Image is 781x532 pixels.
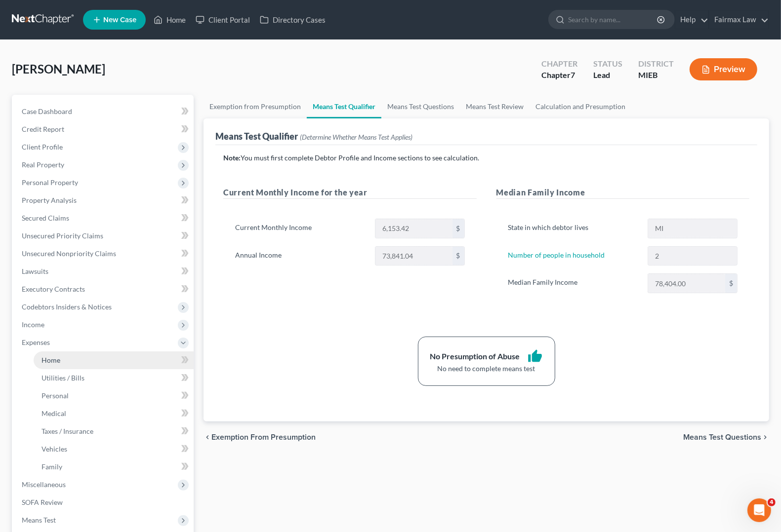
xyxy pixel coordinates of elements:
a: Executory Contracts [14,280,194,298]
a: Means Test Qualifier [307,95,381,118]
a: Lawsuits [14,263,194,280]
p: You must first complete Debtor Profile and Income sections to see calculation. [223,153,749,163]
i: thumb_up [528,349,543,364]
span: Personal [41,391,69,400]
span: Home [41,356,60,364]
div: District [638,58,674,70]
a: Taxes / Insurance [34,422,194,440]
div: $ [725,274,737,293]
a: Client Portal [191,11,255,29]
span: Personal Property [22,178,78,187]
iframe: Intercom live chat [747,498,771,522]
span: Real Property [22,160,64,169]
span: SOFA Review [22,498,63,506]
a: Property Analysis [14,191,194,209]
span: 4 [768,498,776,506]
a: Number of people in household [508,251,605,259]
a: Case Dashboard [14,103,194,120]
span: Codebtors Insiders & Notices [22,303,112,311]
span: Case Dashboard [22,107,72,115]
span: Executory Contracts [22,285,85,293]
input: Search by name... [568,10,658,29]
div: $ [452,219,464,238]
span: Means Test [22,516,56,524]
div: Lead [593,70,622,81]
span: Credit Report [22,125,64,133]
span: Exemption from Presumption [211,433,316,441]
span: Client Profile [22,143,63,151]
span: Secured Claims [22,214,69,222]
input: 0.00 [375,247,452,266]
span: Utilities / Bills [41,374,84,382]
i: chevron_left [204,433,211,441]
a: Personal [34,387,194,405]
a: SOFA Review [14,494,194,511]
span: 7 [571,70,575,79]
a: Exemption from Presumption [204,95,307,118]
span: Vehicles [41,445,67,453]
a: Help [675,11,708,29]
div: Chapter [541,70,577,81]
span: Lawsuits [22,267,48,275]
span: [PERSON_NAME] [12,62,105,76]
a: Calculation and Presumption [530,95,631,118]
input: -- [648,247,737,266]
a: Unsecured Priority Claims [14,227,194,245]
span: New Case [103,16,136,24]
label: Current Monthly Income [230,219,370,238]
h5: Current Monthly Income for the year [223,187,476,199]
a: Family [34,458,194,476]
input: 0.00 [648,274,725,293]
span: Income [22,320,44,329]
span: Unsecured Nonpriority Claims [22,249,116,258]
span: Medical [41,409,66,418]
span: Taxes / Insurance [41,427,93,435]
a: Unsecured Nonpriority Claims [14,245,194,263]
a: Directory Cases [255,11,330,29]
a: Secured Claims [14,209,194,227]
button: chevron_left Exemption from Presumption [204,433,316,441]
a: Medical [34,405,194,422]
label: Annual Income [230,246,370,266]
div: Means Test Qualifier [215,130,412,142]
a: Means Test Review [460,95,530,118]
i: chevron_right [761,433,769,441]
div: Status [593,58,622,70]
strong: Note: [223,153,241,162]
span: (Determine Whether Means Test Applies) [300,133,412,141]
div: MIEB [638,70,674,81]
span: Family [41,462,62,471]
button: Means Test Questions chevron_right [683,433,769,441]
a: Home [149,11,191,29]
label: State in which debtor lives [503,219,643,238]
div: No need to complete means test [430,364,543,374]
span: Means Test Questions [683,433,761,441]
span: Unsecured Priority Claims [22,231,103,240]
h5: Median Family Income [496,187,749,199]
div: No Presumption of Abuse [430,351,520,362]
div: $ [452,247,464,266]
a: Home [34,351,194,369]
a: Utilities / Bills [34,369,194,387]
span: Property Analysis [22,196,77,204]
a: Means Test Questions [381,95,460,118]
div: Chapter [541,58,577,70]
a: Vehicles [34,440,194,458]
a: Fairmax Law [709,11,769,29]
span: Expenses [22,338,50,346]
span: Miscellaneous [22,480,66,489]
label: Median Family Income [503,273,643,293]
input: State [648,219,737,238]
a: Credit Report [14,120,194,138]
input: 0.00 [375,219,452,238]
button: Preview [690,58,757,80]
